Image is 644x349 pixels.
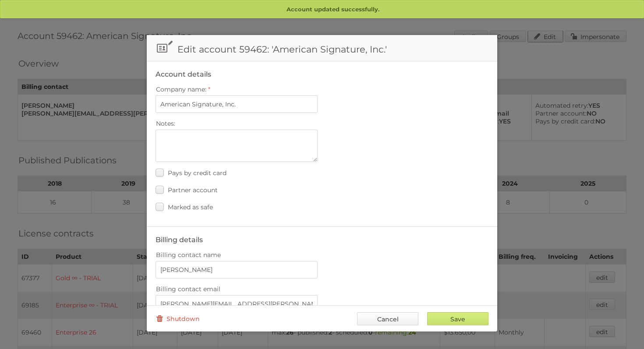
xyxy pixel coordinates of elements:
[168,169,226,177] span: Pays by credit card
[156,251,221,259] span: Billing contact name
[156,120,175,127] span: Notes:
[156,85,206,93] span: Company name:
[156,70,211,78] legend: Account details
[156,285,220,293] span: Billing contact email
[156,312,200,325] a: Shutdown
[156,236,203,244] legend: Billing details
[147,35,497,61] h1: Edit account 59462: 'American Signature, Inc.'
[427,312,488,325] input: Save
[168,203,213,211] span: Marked as safe
[357,312,418,325] a: Cancel
[168,186,218,194] span: Partner account
[0,0,644,19] p: Account updated successfully.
